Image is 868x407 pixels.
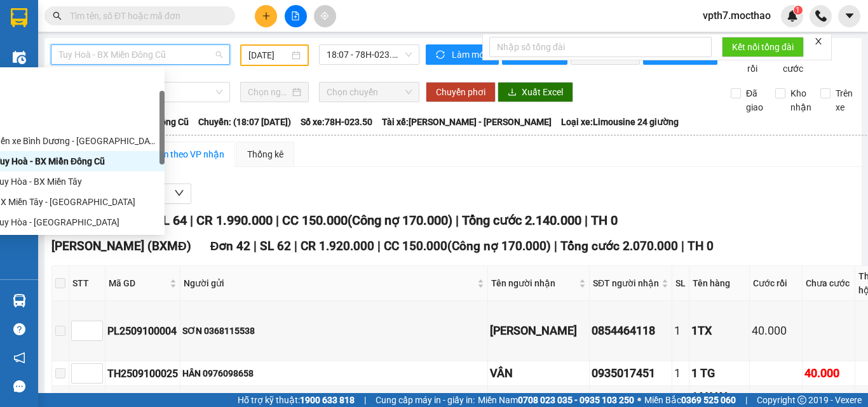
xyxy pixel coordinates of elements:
td: 0854464118 [590,301,672,361]
span: Miền Bắc [644,393,736,407]
div: 1 [674,364,687,382]
span: close [814,37,823,46]
span: download [508,88,517,98]
span: 1 [796,6,800,15]
span: Công nợ 170.000 [452,239,546,253]
div: 40.000 [752,322,800,340]
td: VÂN [488,361,590,386]
img: logo-vxr [11,8,27,27]
img: phone-icon [815,10,827,22]
input: 10/09/2025 [248,48,289,62]
span: Loại xe: Limousine 24 giường [561,115,679,129]
sup: 1 [794,6,803,15]
button: caret-down [838,5,860,27]
span: Kết nối tổng đài [732,40,794,54]
th: Tên hàng [689,266,750,301]
span: copyright [797,396,806,404]
span: Miền Nam [478,393,634,407]
span: Làm mới [452,48,489,62]
strong: 1900 633 818 [300,395,355,405]
div: [PERSON_NAME] [490,322,587,340]
div: TH2509100025 [107,366,178,382]
span: [PERSON_NAME] (BXMĐ) [51,239,191,253]
div: Thống kê [247,147,283,161]
button: aim [314,5,336,27]
span: caret-down [844,10,855,22]
span: Đơn 42 [210,239,251,253]
span: | [681,239,684,253]
span: Chuyến: (18:07 [DATE]) [198,115,291,129]
span: | [585,213,588,228]
th: SL [672,266,689,301]
span: CR 1.990.000 [196,213,273,228]
span: Tổng cước 2.140.000 [462,213,581,228]
span: down [174,188,184,198]
span: | [254,239,257,253]
div: 0935017451 [592,364,670,382]
button: downloadXuất Excel [498,82,573,102]
div: HÂN 0976098658 [182,366,485,380]
button: syncLàm mới [426,44,499,65]
input: Tìm tên, số ĐT hoặc mã đơn [70,9,220,23]
div: Xem theo VP nhận [151,147,224,161]
button: Chuyển phơi [426,82,496,102]
td: 0935017451 [590,361,672,386]
span: | [190,213,193,228]
span: | [276,213,279,228]
span: Chọn chuyến [327,83,412,102]
span: Tài xế: [PERSON_NAME] - [PERSON_NAME] [382,115,552,129]
span: ⚪️ [637,397,641,403]
span: plus [262,11,271,20]
span: sync [436,50,447,60]
span: CC 150.000 [282,213,348,228]
span: | [364,393,366,407]
img: warehouse-icon [13,294,26,307]
span: question-circle [13,323,25,335]
span: | [377,239,381,253]
span: search [53,11,62,20]
span: ( [447,239,452,253]
span: ) [448,213,452,228]
td: TH2509100025 [105,361,180,386]
th: STT [69,266,105,301]
button: Kết nối tổng đài [722,37,804,57]
div: VÂN [490,364,587,382]
span: Xuất Excel [522,85,563,99]
span: Hỗ trợ kỹ thuật: [238,393,355,407]
div: 1 [674,322,687,340]
span: file-add [291,11,300,20]
span: TH 0 [591,213,618,228]
span: Trên xe [831,86,858,114]
span: message [13,380,25,392]
span: | [745,393,747,407]
span: Công nợ 170.000 [352,213,448,228]
span: | [456,213,459,228]
th: Cước rồi [750,266,803,301]
input: Nhập số tổng đài [489,37,712,57]
strong: 0708 023 035 - 0935 103 250 [518,395,634,405]
td: QUỲNH CHI [488,301,590,361]
span: | [294,239,297,253]
div: 1 TG [691,364,747,382]
strong: 0369 525 060 [681,395,736,405]
span: Kho nhận [785,86,817,114]
span: Cung cấp máy in - giấy in: [376,393,475,407]
span: Mã GD [109,276,167,290]
span: aim [320,11,329,20]
span: ( [348,213,352,228]
span: Tuy Hoà - BX Miền Đông Cũ [58,45,222,64]
div: 1TX [691,322,747,340]
span: SL 64 [155,213,187,228]
span: Đã giao [741,86,768,114]
input: Chọn ngày [248,85,290,99]
span: vpth7.mocthao [693,8,781,23]
img: warehouse-icon [13,51,26,64]
div: 0854464118 [592,322,670,340]
span: TH 0 [688,239,714,253]
span: Tên người nhận [491,276,576,290]
div: SƠN 0368115538 [182,324,485,338]
span: SL 62 [260,239,291,253]
span: Người gửi [184,276,475,290]
span: 18:07 - 78H-023.50 [327,45,412,64]
span: CR 1.920.000 [301,239,374,253]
